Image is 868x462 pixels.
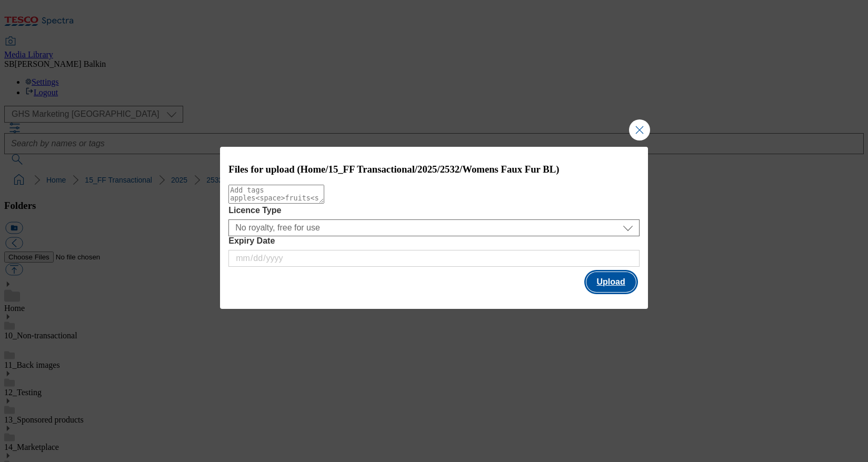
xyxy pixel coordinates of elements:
h3: Files for upload (Home/15_FF Transactional/2025/2532/Womens Faux Fur BL) [228,164,640,175]
label: Expiry Date [228,236,640,246]
label: Licence Type [228,206,640,215]
div: Modal [220,147,648,309]
button: Close Modal [629,119,650,140]
button: Upload [586,272,636,292]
